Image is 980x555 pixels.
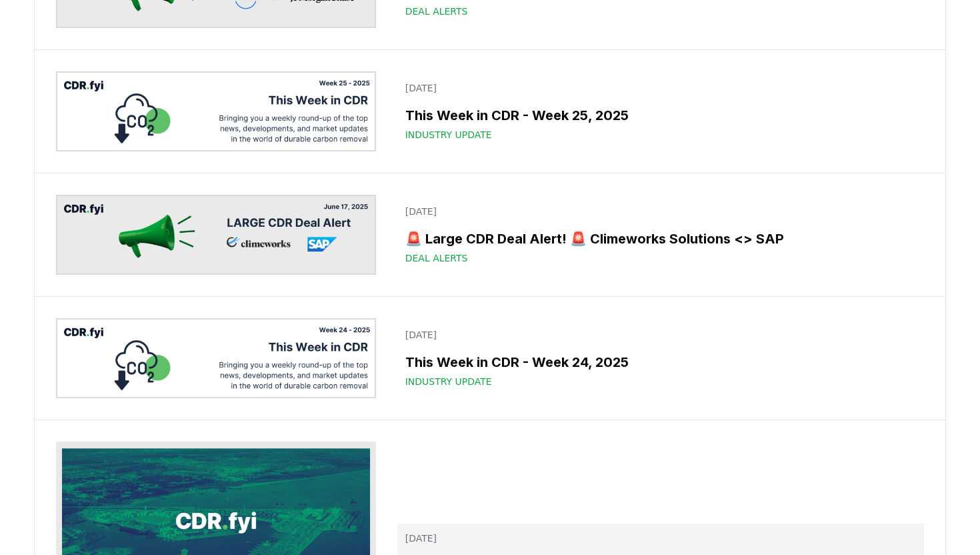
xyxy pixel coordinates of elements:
p: [DATE] [405,205,916,218]
h3: This Week in CDR - Week 25, 2025 [405,105,916,125]
a: [DATE]🚨 Large CDR Deal Alert! 🚨 Climeworks Solutions <> SAPDeal Alerts [397,197,924,273]
p: [DATE] [405,81,916,95]
img: 🚨 Large CDR Deal Alert! 🚨 Climeworks Solutions <> SAP blog post image [56,195,376,275]
p: [DATE] [405,328,916,342]
img: This Week in CDR - Week 24, 2025 blog post image [56,318,376,398]
p: [DATE] [405,532,916,545]
a: [DATE]This Week in CDR - Week 24, 2025Industry Update [397,320,924,396]
span: Deal Alerts [405,251,468,265]
h3: This Week in CDR - Week 24, 2025 [405,352,916,372]
span: Industry Update [405,128,492,141]
span: Deal Alerts [405,5,468,18]
img: This Week in CDR - Week 25, 2025 blog post image [56,71,376,151]
h3: 🚨 Large CDR Deal Alert! 🚨 Climeworks Solutions <> SAP [405,229,916,249]
a: [DATE]This Week in CDR - Week 25, 2025Industry Update [397,73,924,149]
span: Industry Update [405,375,492,388]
